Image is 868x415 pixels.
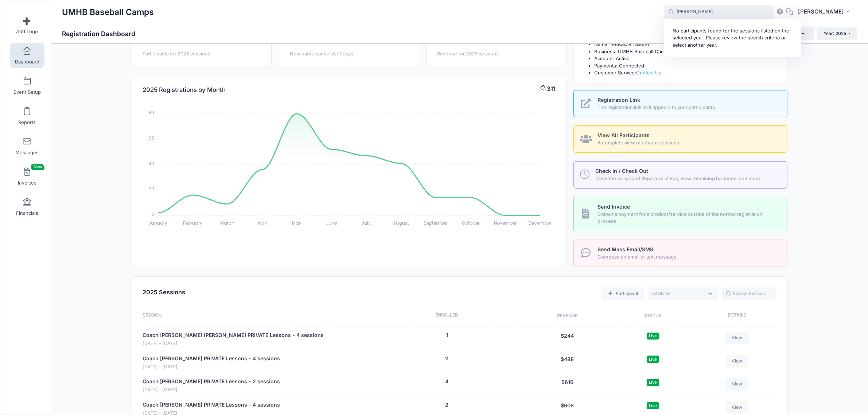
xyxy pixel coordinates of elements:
[143,401,280,409] a: Coach [PERSON_NAME] PRIVATE Lessons - 4 sessions
[143,340,324,347] span: [DATE] - [DATE]
[598,97,640,103] span: Registration Link
[148,135,154,141] tspan: 60
[62,30,141,38] h1: Registration Dashboard
[817,27,857,40] button: Year: 2025
[437,50,555,58] div: Revenue for 2025 sessions
[143,79,226,100] h4: 2025 Registrations by Month
[10,133,44,159] a: Messages
[725,331,749,344] a: View
[594,48,776,55] li: Business: UMHB Baseball Camps
[183,220,202,226] tspan: February
[10,73,44,98] a: Event Setup
[598,203,630,210] span: Send Invoice
[16,210,38,216] span: Financials
[31,164,44,170] span: New
[725,401,749,414] a: View
[523,378,612,393] div: $616
[18,119,36,125] span: Reports
[151,211,154,217] tspan: 0
[595,168,648,174] span: Check In / Check Out
[793,4,857,20] button: [PERSON_NAME]
[523,355,612,371] div: $488
[595,175,779,182] span: Track the arrival and departure status, view remaining balances, and more.
[725,378,749,390] a: View
[647,402,659,409] span: Live
[292,220,301,226] tspan: May
[598,246,653,252] span: Send Mass Email/SMS
[10,103,44,129] a: Reports
[573,90,787,117] a: Registration Link The registration link as it appears to your participants.
[16,28,38,35] span: Add Logo
[143,312,371,321] div: Session
[647,356,659,362] span: Live
[573,240,787,267] a: Send Mass Email/SMS Compose an email or text message.
[143,331,324,339] a: Coach [PERSON_NAME] [PERSON_NAME] PRIVATE Lessons - 4 sessions
[594,41,776,48] li: Name: [PERSON_NAME]
[594,55,776,62] li: Account: Active
[602,287,645,300] a: Add a new manual registration
[598,211,779,225] span: Collect a payment for a product/service outside of the normal registration process
[148,109,154,116] tspan: 80
[494,220,517,226] tspan: November
[824,31,846,36] span: Year: 2025
[10,164,44,189] a: InvoicesNew
[10,194,44,220] a: Financials
[725,355,749,367] a: View
[523,312,612,321] div: Revenue
[143,355,280,362] a: Coach [PERSON_NAME] PRIVATE Lessons - 4 sessions
[290,50,408,58] div: New participants: last 7 days
[798,8,844,16] span: [PERSON_NAME]
[257,220,267,226] tspan: April
[148,160,154,166] tspan: 40
[10,43,44,68] a: Dashboard
[594,62,776,70] li: Payments: Connected
[462,220,479,226] tspan: October
[594,69,776,77] li: Customer Service:
[722,287,776,300] input: Search Session
[326,220,337,226] tspan: June
[573,161,787,189] a: Check In / Check Out Track the arrival and departure status, view remaining balances, and more.
[371,312,523,321] div: Enrolled
[598,139,779,147] span: A complete view of all your sessions.
[445,355,448,362] button: 2
[220,220,234,226] tspan: March
[18,180,36,186] span: Invoices
[664,5,774,19] input: Search by First Name, Last Name, or Email...
[598,104,779,111] span: The registration link as it appears to your participants.
[15,59,39,65] span: Dashboard
[143,364,280,371] span: [DATE] - [DATE]
[573,125,787,153] a: View All Participants A complete view of all your sessions.
[636,70,661,75] a: Contact Us
[612,312,694,321] div: Status
[143,387,280,393] span: [DATE] - [DATE]
[652,290,704,297] textarea: Search
[529,220,552,226] tspan: December
[62,4,154,20] h1: UMHB Baseball Camps
[143,288,185,296] span: 2025 Sessions
[148,220,167,226] tspan: January
[445,378,448,385] button: 4
[10,12,44,38] a: Add Logo
[647,333,659,340] span: Live
[598,253,779,261] span: Compose an email or text message.
[445,401,448,409] button: 2
[13,89,41,95] span: Event Setup
[424,220,448,226] tspan: September
[598,132,650,138] span: View All Participants
[673,27,793,49] div: No participants found for the sessions listed on the selected year. Please review the search crit...
[573,197,787,231] a: Send Invoice Collect a payment for a product/service outside of the normal registration process
[149,186,154,192] tspan: 20
[143,50,261,58] div: Participants for 2025 sessions
[446,331,448,339] button: 1
[143,378,280,385] a: Coach [PERSON_NAME] PRIVATE Lessons - 2 sessions
[694,312,776,321] div: Details
[393,220,409,226] tspan: August
[647,379,659,386] span: Live
[15,150,39,156] span: Messages
[523,331,612,347] div: $244
[362,220,371,226] tspan: July
[547,85,556,92] span: 311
